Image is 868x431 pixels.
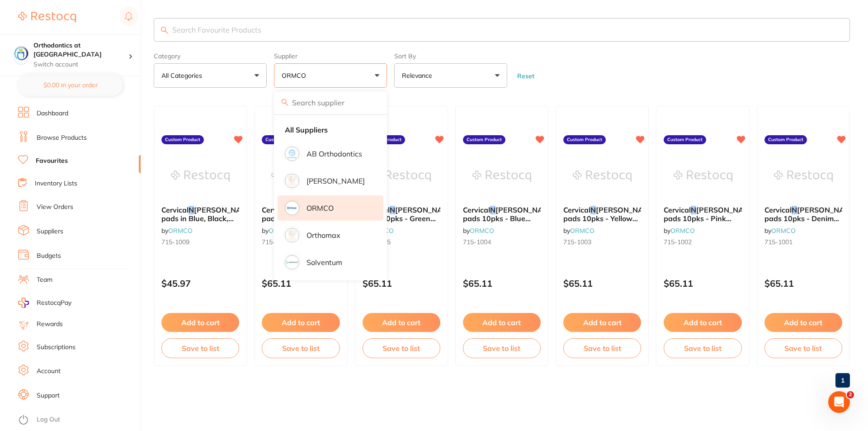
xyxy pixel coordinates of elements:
[774,153,833,199] img: Cervical Neck pads 10pks - Denim 10/pack
[171,153,230,199] img: Cervical Neck pads in Blue, Black, Denim, Green and Pink - Sample pack 5/pack
[463,205,490,214] span: Cervical
[764,205,858,231] span: [PERSON_NAME] pads 10pks - Denim 10/pack
[307,204,334,212] p: ORMCO
[363,313,440,332] button: Add to cart
[161,278,239,289] p: $45.97
[18,12,76,23] img: Restocq Logo
[33,41,128,59] h4: Orthodontics at Penrith
[394,63,507,88] button: Relevance
[262,278,340,289] p: $65.11
[664,135,706,144] label: Custom Product
[563,313,641,332] button: Add to cart
[37,415,60,424] a: Log Out
[37,275,52,284] a: Team
[274,63,387,88] button: ORMCO
[37,109,68,118] a: Dashboard
[286,229,298,241] img: Orthomax
[18,74,123,96] button: $0.00 in your order
[674,153,732,199] img: Cervical Neck pads 10pks - Pink 10/pack
[514,72,537,80] button: Reset
[18,298,71,308] a: RestocqPay
[664,205,691,214] span: Cervical
[262,227,293,235] span: by
[154,18,850,42] input: Search Favourite Products
[664,313,741,332] button: Add to cart
[664,278,741,289] p: $65.11
[563,278,641,289] p: $65.11
[161,313,239,332] button: Add to cart
[764,238,793,246] span: 715-1001
[691,205,696,214] em: N
[154,52,267,60] label: Category
[563,135,606,144] label: Custom Product
[168,227,193,235] a: ORMCO
[573,153,632,199] img: Cervical Neck pads 10pks - Yellow 10/pack
[390,205,395,214] em: N
[463,206,541,223] b: Cervical Neck pads 10pks - Blue 10/pack
[670,227,695,235] a: ORMCO
[470,227,494,235] a: ORMCO
[161,238,189,246] span: 715-1009
[161,135,204,144] label: Custom Product
[278,120,383,139] li: Clear selection
[590,205,596,214] em: N
[490,205,495,214] em: N
[563,338,641,358] button: Save to list
[282,71,310,80] p: ORMCO
[286,175,298,187] img: Henry Schein Halas
[463,227,494,235] span: by
[285,126,328,134] strong: All Suppliers
[463,313,541,332] button: Add to cart
[463,338,541,358] button: Save to list
[563,205,590,214] span: Cervical
[37,367,61,376] a: Account
[262,206,340,223] b: Cervical Neck pads 10pks - Black 10/pack
[463,278,541,289] p: $65.11
[563,206,641,223] b: Cervical Neck pads 10pks - Yellow 10/pack
[37,298,71,308] span: RestocqPay
[36,156,68,166] a: Favourites
[828,391,850,413] iframe: Intercom live chat
[764,205,792,214] span: Cervical
[764,278,842,289] p: $65.11
[307,177,365,185] p: [PERSON_NAME]
[363,205,456,231] span: [PERSON_NAME] pads 10pks - Green 10/pack
[37,203,73,212] a: View Orders
[570,227,594,235] a: ORMCO
[269,227,293,235] a: ORMCO
[664,206,741,223] b: Cervical Neck pads 10pks - Pink 10/pack
[271,153,330,199] img: Cervical Neck pads 10pks - Black 10/pack
[286,256,298,268] img: Solventum
[463,135,505,144] label: Custom Product
[563,205,657,231] span: [PERSON_NAME] pads 10pks - Yellow 10/pack
[161,71,206,80] p: All Categories
[472,153,531,199] img: Cervical Neck pads 10pks - Blue 10/pack
[35,179,77,188] a: Inventory Lists
[307,150,362,158] p: AB Orthodontics
[274,52,387,60] label: Supplier
[37,251,61,260] a: Budgets
[286,202,298,214] img: ORMCO
[764,338,842,358] button: Save to list
[286,148,298,160] img: AB Orthodontics
[307,231,340,239] p: Orthomax
[161,206,239,223] b: Cervical Neck pads in Blue, Black, Denim, Green and Pink - Sample pack 5/pack
[764,227,796,235] span: by
[664,227,695,235] span: by
[664,238,692,246] span: 715-1002
[37,227,63,236] a: Suppliers
[274,91,387,114] input: Search supplier
[764,313,842,332] button: Add to cart
[154,63,267,88] button: All Categories
[307,258,342,266] p: Solventum
[14,46,28,61] img: Orthodontics at Penrith
[847,391,854,398] span: 2
[764,135,807,144] label: Custom Product
[262,205,289,214] span: Cervical
[37,343,75,352] a: Subscriptions
[463,205,557,231] span: [PERSON_NAME] pads 10pks - Blue 10/pack
[262,313,340,332] button: Add to cart
[37,320,63,329] a: Rewards
[262,135,304,144] label: Custom Product
[792,205,797,214] em: N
